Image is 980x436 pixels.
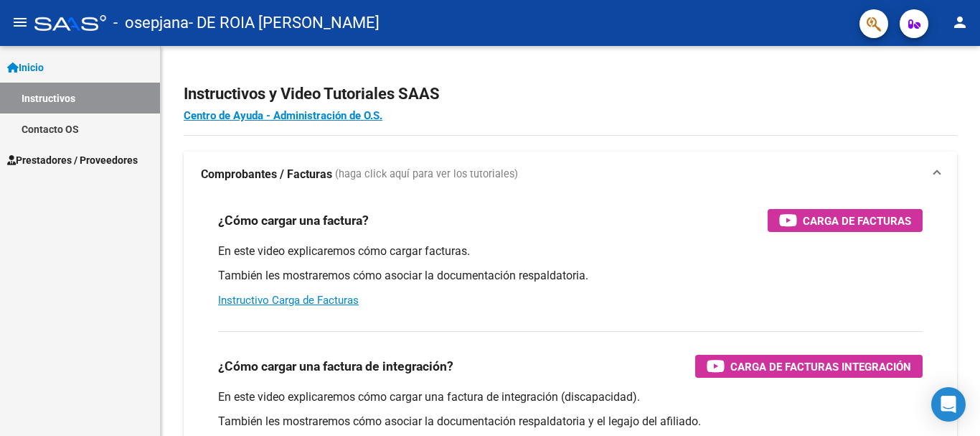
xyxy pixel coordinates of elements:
[218,243,923,259] p: En este video explicaremos cómo cargar facturas.
[218,414,923,430] p: También les mostraremos cómo asociar la documentación respaldatoria y el legajo del afiliado.
[11,14,29,31] mat-icon: menu
[7,60,44,75] span: Inicio
[218,210,369,231] h3: ¿Cómo cargar una factura?
[951,14,969,31] mat-icon: person
[335,167,518,182] span: (haga click aquí para ver los tutoriales)
[803,212,911,230] span: Carga de Facturas
[695,355,923,378] button: Carga de Facturas Integración
[218,294,359,307] a: Instructivo Carga de Facturas
[931,387,966,422] div: Open Intercom Messenger
[184,80,957,108] h2: Instructivos y Video Tutoriales SAAS
[218,268,923,284] p: También les mostraremos cómo asociar la documentación respaldatoria.
[218,389,923,405] p: En este video explicaremos cómo cargar una factura de integración (discapacidad).
[218,356,453,376] h3: ¿Cómo cargar una factura de integración?
[730,358,911,376] span: Carga de Facturas Integración
[768,209,923,232] button: Carga de Facturas
[201,167,332,182] strong: Comprobantes / Facturas
[189,7,380,39] span: - DE ROIA [PERSON_NAME]
[184,152,957,198] mat-expansion-panel-header: Comprobantes / Facturas (haga click aquí para ver los tutoriales)
[113,7,189,39] span: - osepjana
[184,109,382,122] a: Centro de Ayuda - Administración de O.S.
[7,152,138,168] span: Prestadores / Proveedores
